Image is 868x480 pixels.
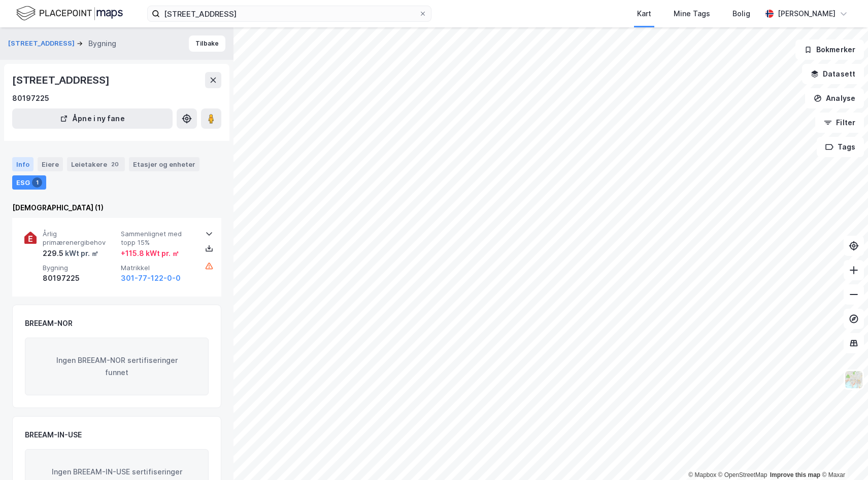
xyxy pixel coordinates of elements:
[121,264,195,272] span: Matrikkel
[12,108,173,129] button: Åpne i ny fane
[121,272,181,284] button: 301-77-122-0-0
[12,157,34,171] div: Info
[12,202,221,214] div: [DEMOGRAPHIC_DATA] (1)
[16,5,123,22] img: logo.f888ab2527a4732fd821a326f86c7f29.svg
[32,177,42,188] div: 1
[815,113,864,133] button: Filter
[674,8,710,20] div: Mine Tags
[12,72,112,88] div: [STREET_ADDRESS]
[109,159,121,169] div: 20
[817,431,868,480] div: Kontrollprogram for chat
[121,247,179,260] div: + 115.8 kWt pr. ㎡
[43,264,117,272] span: Bygning
[67,157,125,171] div: Leietakere
[795,40,864,60] button: Bokmerker
[732,8,750,20] div: Bolig
[25,338,209,395] div: Ingen BREEAM-NOR sertifiseringer funnet
[637,8,651,20] div: Kart
[802,64,864,84] button: Datasett
[718,471,767,478] a: OpenStreetMap
[817,431,868,480] iframe: Chat Widget
[43,247,98,260] div: 229.5
[160,6,419,21] input: Søk på adresse, matrikkel, gårdeiere, leietakere eller personer
[88,38,116,50] div: Bygning
[25,317,73,329] div: BREEAM-NOR
[38,157,63,171] div: Eiere
[8,39,77,49] button: [STREET_ADDRESS]
[12,92,49,104] div: 80197225
[12,175,46,190] div: ESG
[63,247,98,260] div: kWt pr. ㎡
[43,272,117,284] div: 80197225
[817,137,864,157] button: Tags
[121,230,195,247] span: Sammenlignet med topp 15%
[25,429,82,441] div: BREEAM-IN-USE
[43,230,117,247] span: Årlig primærenergibehov
[805,88,864,108] button: Analyse
[844,370,863,389] img: Z
[688,471,716,478] a: Mapbox
[133,160,195,169] div: Etasjer og enheter
[189,35,225,52] button: Tilbake
[770,471,820,478] a: Improve this map
[778,8,836,20] div: [PERSON_NAME]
